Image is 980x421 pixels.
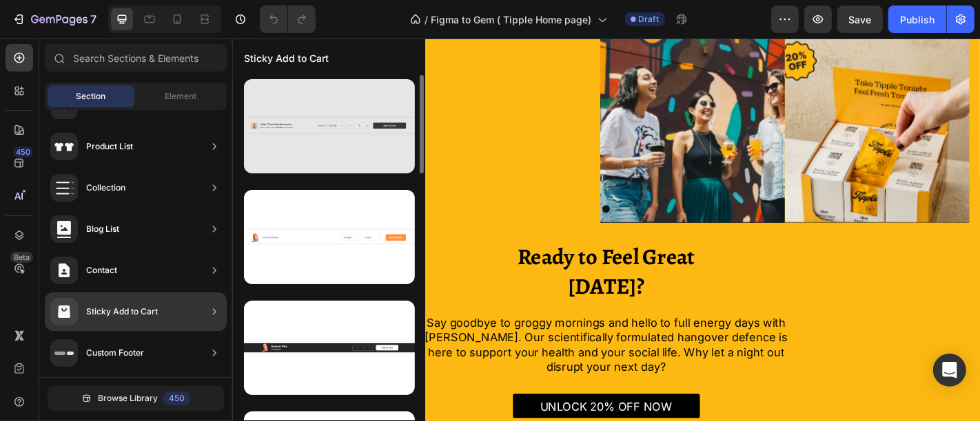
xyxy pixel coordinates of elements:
button: Save [837,6,883,33]
input: Search Sections & Elements [45,44,227,72]
div: Undo/Redo [260,6,316,33]
div: Beta [10,252,33,263]
button: 7 [6,6,103,33]
div: Blog List [86,222,119,236]
div: Contact [86,263,117,277]
div: Open Intercom Messenger [933,354,966,387]
p: 7 [90,11,96,28]
span: / [425,12,429,27]
div: Sticky Add to Cart [86,305,158,319]
div: 450 [13,147,33,158]
span: Save [849,14,872,25]
h2: Ready to Feel Great [DATE]? [207,224,620,292]
div: Product List [86,140,133,153]
span: Browse Library [98,392,158,404]
div: 450 [163,391,190,405]
span: Element [165,90,196,102]
span: Figma to Gem ( Tipple Home page) [431,12,592,27]
div: Publish [900,12,935,27]
button: Publish [888,6,946,33]
p: UNLOCK 20% OFF NOW [340,399,487,415]
span: Draft [639,13,660,25]
div: Collection [86,181,125,195]
a: UNLOCK 20% OFF NOW [310,393,517,420]
p: Say goodbye to groggy mornings and hello to full energy days with [PERSON_NAME]. Our scientifical... [208,307,619,371]
button: Dot [409,184,418,193]
button: Browse Library450 [48,386,224,411]
div: Custom Footer [86,346,144,360]
span: Section [76,90,106,102]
